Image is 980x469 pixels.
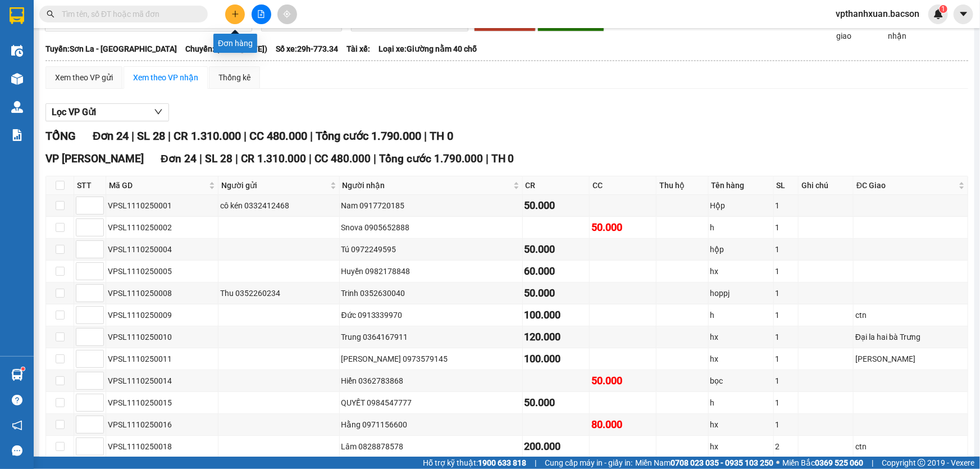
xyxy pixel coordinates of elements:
[491,152,514,165] span: TH 0
[277,4,297,24] button: aim
[782,457,863,469] span: Miền Bắc
[545,457,632,469] span: Cung cấp máy in - giấy in:
[525,395,587,411] div: 50.000
[710,309,772,321] div: h
[108,375,216,387] div: VPSL1110250014
[252,4,271,24] button: file-add
[109,179,207,192] span: Mã GD
[940,5,947,13] sup: 1
[710,331,772,343] div: hx
[108,309,216,321] div: VPSL1110250009
[827,7,928,21] span: vpthanhxuan.bacson
[347,43,370,55] span: Tài xế:
[244,129,247,143] span: |
[108,353,216,365] div: VPSL1110250011
[108,418,216,431] div: VPSL1110250016
[62,8,194,20] input: Tìm tên, số ĐT hoặc mã đơn
[108,265,216,277] div: VPSL1110250005
[815,458,863,467] strong: 0369 525 060
[424,129,427,143] span: |
[235,152,238,165] span: |
[106,348,218,370] td: VPSL1110250011
[883,17,917,42] span: Kho nhận
[283,10,291,18] span: aim
[108,331,216,343] div: VPSL1110250010
[106,326,218,348] td: VPSL1110250010
[710,199,772,212] div: Hộp
[709,176,774,195] th: Tên hàng
[276,43,338,55] span: Số xe: 29h-773.34
[776,397,797,409] div: 1
[168,129,171,143] span: |
[959,9,969,19] span: caret-down
[106,414,218,436] td: VPSL1110250016
[776,243,797,256] div: 1
[591,417,654,432] div: 80.000
[855,309,966,321] div: ctn
[590,176,657,195] th: CC
[185,43,267,55] span: Chuyến: (22:30 [DATE])
[52,105,96,119] span: Lọc VP Gửi
[776,461,780,465] span: ⚪️
[872,457,873,469] span: |
[314,152,371,165] span: CC 480.000
[154,107,163,116] span: down
[106,261,218,283] td: VPSL1110250005
[108,397,216,409] div: VPSL1110250015
[423,457,526,469] span: Hỗ trợ kỹ thuật:
[525,351,587,367] div: 100.000
[341,265,521,277] div: Huyền 0982178848
[199,152,202,165] span: |
[108,221,216,234] div: VPSL1110250002
[45,152,144,165] span: VP [PERSON_NAME]
[309,152,312,165] span: |
[525,439,587,454] div: 200.000
[45,103,169,121] button: Lọc VP Gửi
[231,10,239,18] span: plus
[535,457,536,469] span: |
[106,304,218,326] td: VPSL1110250009
[55,71,113,84] div: Xem theo VP gửi
[799,176,854,195] th: Ghi chú
[11,369,23,381] img: warehouse-icon
[316,129,421,143] span: Tổng cước 1.790.000
[341,440,521,453] div: Lâm 0828878578
[220,287,337,299] div: Thu 0352260234
[776,287,797,299] div: 1
[776,309,797,321] div: 1
[486,152,489,165] span: |
[710,397,772,409] div: h
[11,45,23,57] img: warehouse-icon
[106,436,218,458] td: VPSL1110250018
[933,9,943,19] img: icon-new-feature
[131,129,134,143] span: |
[249,129,307,143] span: CC 480.000
[93,129,129,143] span: Đơn 24
[657,176,709,195] th: Thu hộ
[832,17,866,42] span: Đã giao
[45,44,177,53] b: Tuyến: Sơn La - [GEOGRAPHIC_DATA]
[341,353,521,365] div: [PERSON_NAME] 0973579145
[635,457,773,469] span: Miền Nam
[710,375,772,387] div: bọc
[776,440,797,453] div: 2
[221,179,327,192] span: Người gửi
[45,129,76,143] span: TỔNG
[12,420,22,431] span: notification
[341,418,521,431] div: Hằng 0971156600
[225,4,245,24] button: plus
[341,309,521,321] div: Đức 0913339970
[776,221,797,234] div: 1
[341,331,521,343] div: Trung 0364167911
[74,176,106,195] th: STT
[106,392,218,414] td: VPSL1110250015
[106,217,218,239] td: VPSL1110250002
[310,129,313,143] span: |
[671,458,773,467] strong: 0708 023 035 - 0935 103 250
[710,221,772,234] div: h
[341,397,521,409] div: QUYẾT 0984547777
[776,418,797,431] div: 1
[218,71,250,84] div: Thống kê
[12,395,22,406] span: question-circle
[257,10,265,18] span: file-add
